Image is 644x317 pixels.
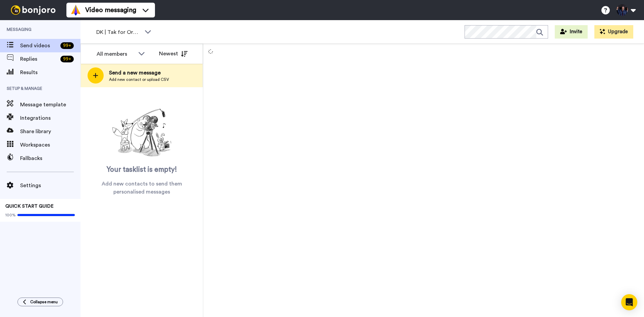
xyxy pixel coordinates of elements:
[20,114,80,122] span: Integrations
[96,28,141,36] span: DK | Tak for Ordre
[60,42,74,49] div: 99 +
[20,127,80,136] span: Share library
[5,204,54,209] span: QUICK START GUIDE
[30,299,58,305] span: Collapse menu
[5,212,16,218] span: 100%
[154,47,193,60] button: Newest
[555,25,588,39] button: Invite
[20,55,58,63] span: Replies
[107,165,177,175] span: Your tasklist is empty!
[109,77,169,82] span: Add new contact or upload CSV
[594,25,633,39] button: Upgrade
[20,42,58,50] span: Send videos
[60,56,74,62] div: 99 +
[20,141,80,149] span: Workspaces
[20,181,80,190] span: Settings
[85,5,136,15] span: Video messaging
[109,69,169,77] span: Send a new message
[621,294,637,310] div: Open Intercom Messenger
[97,50,135,58] div: All members
[8,5,58,15] img: bj-logo-header-white.svg
[17,298,63,306] button: Collapse menu
[108,106,175,160] img: ready-set-action.png
[91,180,193,196] span: Add new contacts to send them personalised messages
[20,101,80,109] span: Message template
[70,5,81,15] img: vm-color.svg
[20,154,80,162] span: Fallbacks
[20,68,80,76] span: Results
